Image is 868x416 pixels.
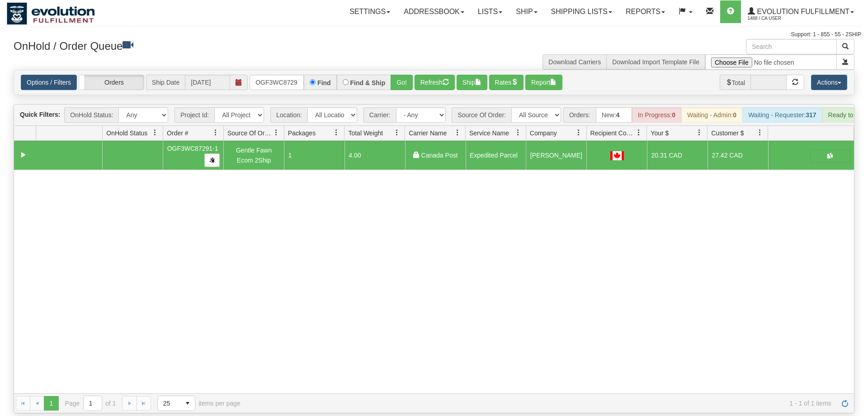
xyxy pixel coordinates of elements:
label: Find [317,80,331,86]
span: OGF3WC87291-1 [167,145,218,152]
button: Go! [391,75,413,90]
div: New: [596,107,632,123]
iframe: chat widget [847,162,867,254]
a: Ship [509,0,544,23]
span: Customer $ [711,129,744,138]
input: Order # [250,75,304,90]
span: Page of 1 [65,396,116,411]
a: Refresh [838,396,852,411]
span: Packages [288,129,316,138]
span: Recipient Country [590,129,636,138]
span: Location: [270,107,307,123]
td: 27.42 CAD [708,141,768,170]
span: Source Of Order: [452,107,511,123]
span: Source Of Order [227,129,273,138]
span: Evolution Fulfillment [755,8,849,15]
span: OnHold Status [106,129,147,138]
span: Canada Post [421,152,458,159]
button: Copy to clipboard [204,153,220,167]
span: Project Id: [175,107,214,123]
label: Quick Filters: [20,110,60,119]
button: Search [836,39,854,54]
span: Order # [167,129,188,138]
a: Addressbook [397,0,471,23]
span: Company [530,129,557,138]
button: Shipping Documents [810,149,850,163]
a: Recipient Country filter column settings [631,125,646,140]
a: Order # filter column settings [208,125,223,140]
strong: 0 [672,111,675,119]
a: Download Carriers [548,58,601,66]
label: Orders [79,75,144,90]
h3: OnHold / Order Queue [14,39,427,52]
span: 1 - 1 of 1 items [253,400,831,407]
a: Lists [471,0,509,23]
button: Rates [489,75,524,90]
img: logo1488.jpg [7,2,95,25]
img: CA [610,151,624,160]
span: items per page [157,396,241,411]
a: Total Weight filter column settings [389,125,405,140]
a: Service Name filter column settings [510,125,526,140]
td: [PERSON_NAME] [526,141,586,170]
strong: 317 [806,111,816,119]
strong: 4 [616,111,620,119]
input: Search [746,39,837,54]
a: Collapse [18,149,29,161]
label: Find & Ship [350,80,386,86]
a: Customer $ filter column settings [752,125,768,140]
a: OnHold Status filter column settings [147,125,163,140]
span: OnHold Status: [64,107,118,123]
a: Shipping lists [544,0,619,23]
button: Refresh [415,75,455,90]
a: Packages filter column settings [329,125,344,140]
a: Options / Filters [21,75,77,90]
input: Import [705,54,837,70]
button: Report [525,75,562,90]
span: select [180,396,195,411]
div: grid toolbar [14,105,854,126]
button: Ship [457,75,487,90]
strong: 0 [733,111,736,119]
span: 4.00 [349,152,361,159]
span: 25 [163,399,175,408]
a: Reports [619,0,672,23]
span: Total [720,75,751,90]
span: Your $ [651,129,669,138]
div: Waiting - Admin: [681,107,742,123]
a: Settings [343,0,397,23]
td: Expedited Parcel [466,141,526,170]
span: Page sizes drop down [157,396,195,411]
span: Orders: [563,107,596,123]
a: Evolution Fulfillment 1488 / CA User [741,0,861,23]
div: Gentle Fawn Ecom 2Ship [228,145,280,166]
button: Actions [811,75,847,90]
div: In Progress: [632,107,681,123]
span: 1488 / CA User [748,14,816,23]
div: Waiting - Requester: [742,107,822,123]
div: Support: 1 - 855 - 55 - 2SHIP [7,31,861,38]
a: Company filter column settings [571,125,586,140]
a: Download Import Template File [612,58,699,66]
span: Carrier Name [409,129,447,138]
span: Ship Date [146,75,185,90]
span: Carrier: [363,107,396,123]
input: Page 1 [84,396,102,411]
a: Carrier Name filter column settings [450,125,465,140]
span: Total Weight [348,129,383,138]
td: 20.31 CAD [647,141,708,170]
span: Page 1 [44,396,58,411]
a: Source Of Order filter column settings [269,125,284,140]
a: Your $ filter column settings [692,125,707,140]
span: Service Name [469,129,509,138]
span: 1 [288,152,292,159]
